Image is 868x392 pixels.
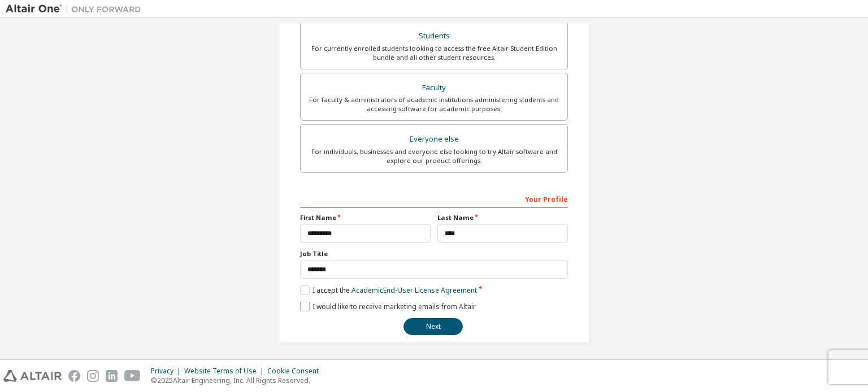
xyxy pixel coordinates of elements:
div: Privacy [151,367,184,376]
img: Altair One [6,3,147,15]
div: Website Terms of Use [184,367,267,376]
img: altair_logo.svg [3,370,62,382]
p: © 2025 Altair Engineering, Inc. All Rights Reserved. [151,376,325,385]
div: Faculty [307,80,561,96]
label: I would like to receive marketing emails from Altair [300,302,476,311]
div: Cookie Consent [267,367,325,376]
label: First Name [300,213,431,222]
div: For currently enrolled students looking to access the free Altair Student Edition bundle and all ... [307,44,561,62]
div: Your Profile [300,190,568,208]
label: Last Name [437,213,568,222]
img: linkedin.svg [106,370,118,382]
img: facebook.svg [68,370,80,382]
div: Everyone else [307,131,561,147]
img: instagram.svg [87,370,99,382]
img: youtube.svg [124,370,141,382]
label: Job Title [300,249,568,258]
a: Academic End-User License Agreement [351,285,477,295]
label: I accept the [300,285,477,295]
div: For faculty & administrators of academic institutions administering students and accessing softwa... [307,95,561,113]
button: Next [403,318,463,335]
div: For individuals, businesses and everyone else looking to try Altair software and explore our prod... [307,147,561,165]
div: Students [307,28,561,44]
